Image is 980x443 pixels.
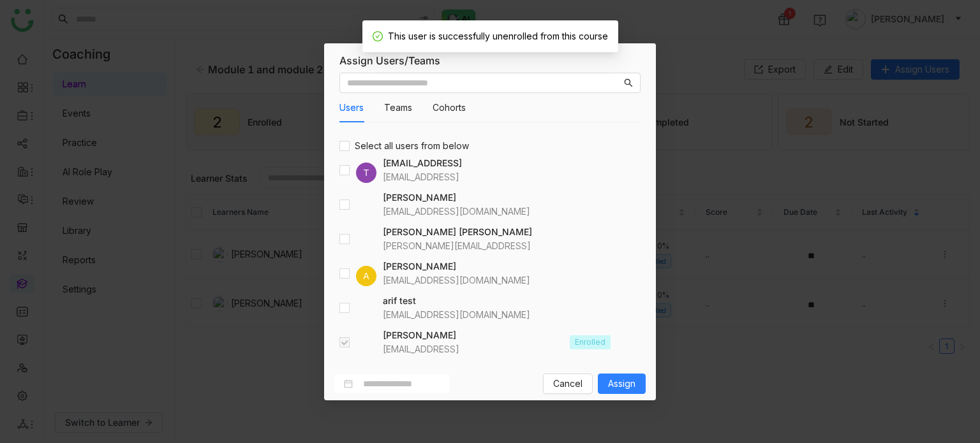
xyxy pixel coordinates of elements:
h4: [PERSON_NAME] [383,259,530,273]
div: Enrolled [570,335,611,349]
img: 684a9aedde261c4b36a3ced9 [356,332,376,352]
button: Cohorts [433,101,466,115]
div: [EMAIL_ADDRESS] [383,342,459,356]
div: [EMAIL_ADDRESS][DOMAIN_NAME] [383,273,530,287]
button: Users [339,101,364,115]
img: 684fd8469a55a50394c15cc7 [356,194,376,215]
span: Assign [608,377,635,391]
button: Cancel [543,374,593,394]
div: A [356,265,376,286]
div: [EMAIL_ADDRESS][DOMAIN_NAME] [383,308,530,322]
div: [PERSON_NAME][EMAIL_ADDRESS] [383,239,532,253]
img: 684abccfde261c4b36a4c026 [356,298,376,318]
img: 684a9b57de261c4b36a3d29f [356,229,376,249]
span: Select all users from below [350,139,474,153]
button: Assign [598,374,646,394]
div: [EMAIL_ADDRESS] [383,170,462,184]
h4: [EMAIL_ADDRESS] [383,156,462,170]
span: This user is successfully unenrolled from this course [388,31,608,41]
span: Cancel [553,377,583,391]
h4: [PERSON_NAME] [383,328,459,342]
div: Assign Users/Teams [339,54,641,68]
div: T [356,162,376,182]
div: [EMAIL_ADDRESS][DOMAIN_NAME] [383,205,530,219]
h4: [PERSON_NAME] [383,191,530,205]
h4: [PERSON_NAME] [PERSON_NAME] [383,225,532,239]
button: Teams [384,101,412,115]
h4: arif test [383,294,530,308]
